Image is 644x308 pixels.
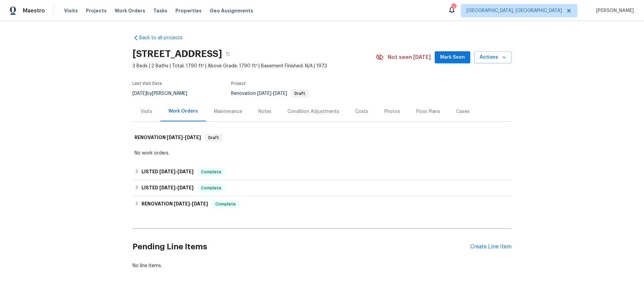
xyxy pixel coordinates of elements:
[175,7,202,14] span: Properties
[177,185,194,190] span: [DATE]
[273,91,287,96] span: [DATE]
[159,185,175,190] span: [DATE]
[142,200,208,208] h6: RENOVATION
[132,262,512,269] div: No line items.
[23,7,45,14] span: Maestro
[135,150,509,157] div: No work orders.
[451,4,456,11] div: 1
[456,108,470,115] div: Cases
[174,201,208,206] span: -
[470,244,512,250] div: Create Line Item
[384,108,400,115] div: Photos
[142,184,194,192] h6: LISTED
[440,53,465,62] span: Mark Seen
[287,108,339,115] div: Condition Adjustments
[86,7,107,14] span: Projects
[257,91,287,96] span: -
[222,48,234,60] button: Copy Address
[214,108,242,115] div: Maintenance
[292,91,308,96] span: Draft
[141,108,152,115] div: Visits
[480,53,506,62] span: Actions
[467,7,562,14] span: [GEOGRAPHIC_DATA], [GEOGRAPHIC_DATA]
[474,51,512,64] button: Actions
[192,201,208,206] span: [DATE]
[388,54,431,61] span: Not seen [DATE]
[132,231,470,262] h2: Pending Line Items
[132,51,222,57] h2: [STREET_ADDRESS]
[185,135,201,140] span: [DATE]
[132,127,512,148] div: RENOVATION [DATE]-[DATE]Draft
[132,196,512,212] div: RENOVATION [DATE]-[DATE]Complete
[135,134,201,142] h6: RENOVATION
[435,51,470,64] button: Mark Seen
[593,7,634,14] span: [PERSON_NAME]
[355,108,368,115] div: Costs
[168,108,198,115] div: Work Orders
[167,135,201,140] span: -
[132,81,162,85] span: Last Visit Date
[132,91,147,96] span: [DATE]
[115,7,145,14] span: Work Orders
[153,8,167,13] span: Tasks
[159,169,175,174] span: [DATE]
[257,91,271,96] span: [DATE]
[142,168,194,176] h6: LISTED
[132,164,512,180] div: LISTED [DATE]-[DATE]Complete
[210,7,253,14] span: Geo Assignments
[174,201,190,206] span: [DATE]
[206,134,222,141] span: Draft
[167,135,183,140] span: [DATE]
[159,169,194,174] span: -
[198,185,224,191] span: Complete
[416,108,440,115] div: Floor Plans
[132,63,376,69] span: 3 Beds | 2 Baths | Total: 1790 ft² | Above Grade: 1790 ft² | Basement Finished: N/A | 1973
[198,169,224,175] span: Complete
[132,180,512,196] div: LISTED [DATE]-[DATE]Complete
[177,169,194,174] span: [DATE]
[231,91,309,96] span: Renovation
[258,108,271,115] div: Notes
[231,81,246,85] span: Project
[213,201,238,207] span: Complete
[132,89,195,98] div: by [PERSON_NAME]
[132,35,197,41] a: Back to all projects
[64,7,78,14] span: Visits
[159,185,194,190] span: -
